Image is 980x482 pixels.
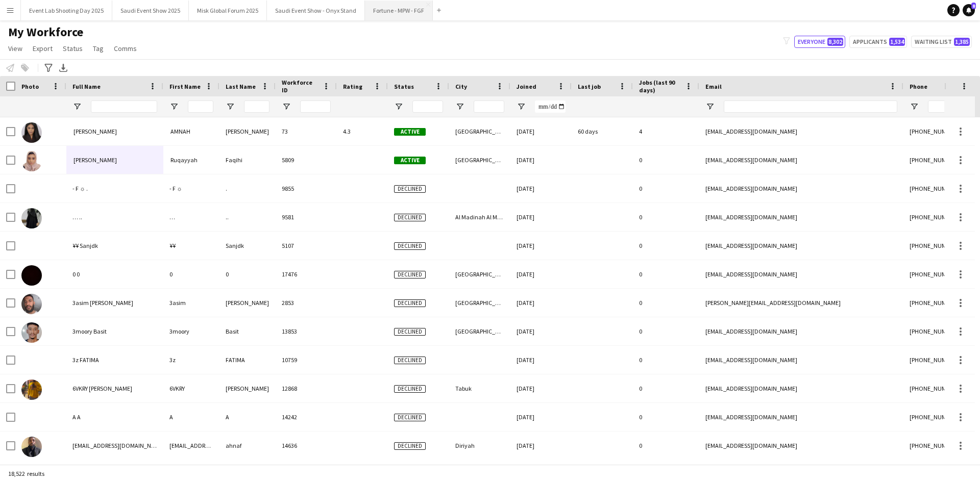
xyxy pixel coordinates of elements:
[219,374,276,402] div: [PERSON_NAME]
[394,83,414,90] span: Status
[449,203,510,231] div: Al Madinah Al Maunawwarah
[699,203,903,231] div: [EMAIL_ADDRESS][DOMAIN_NAME]
[89,42,108,55] a: Tag
[849,36,907,48] button: Applicants1,534
[219,317,276,345] div: Basit
[29,42,57,55] a: Export
[449,432,510,460] div: Diriyah
[394,128,426,136] span: Active
[276,146,337,174] div: 5809
[510,146,572,174] div: [DATE]
[189,1,267,20] button: Misk Global Forum 2025
[449,317,510,345] div: [GEOGRAPHIC_DATA]
[474,100,504,113] input: City Filter Input
[276,432,337,460] div: 14636
[394,214,426,221] span: Declined
[300,100,331,113] input: Workforce ID Filter Input
[276,232,337,260] div: 5107
[633,403,699,431] div: 0
[699,232,903,260] div: [EMAIL_ADDRESS][DOMAIN_NAME]
[163,260,219,288] div: 0
[449,146,510,174] div: [GEOGRAPHIC_DATA]
[276,117,337,145] div: 73
[21,122,42,143] img: ‏ AMNAH IDRIS
[219,232,276,260] div: Sanjdk
[394,414,426,421] span: Declined
[282,79,318,94] span: Workforce ID
[72,299,133,307] span: 3asim [PERSON_NAME]
[4,42,27,55] a: View
[633,117,699,145] div: 4
[633,174,699,202] div: 0
[226,83,256,90] span: Last Name
[394,328,426,336] span: Declined
[699,432,903,460] div: [EMAIL_ADDRESS][DOMAIN_NAME]
[535,100,566,113] input: Joined Filter Input
[21,208,42,229] img: … ..
[699,374,903,402] div: [EMAIL_ADDRESS][DOMAIN_NAME]
[21,265,42,286] img: 0 0
[699,174,903,202] div: [EMAIL_ADDRESS][DOMAIN_NAME]
[163,317,219,345] div: 3moory
[72,385,132,392] span: 6VKRY [PERSON_NAME]
[699,289,903,317] div: [PERSON_NAME][EMAIL_ADDRESS][DOMAIN_NAME]
[633,289,699,317] div: 0
[219,174,276,202] div: .
[57,62,69,74] app-action-btn: Export XLSX
[244,100,269,113] input: Last Name Filter Input
[394,242,426,250] span: Declined
[572,117,633,145] div: 60 days
[455,102,464,111] button: Open Filter Menu
[971,3,976,9] span: 8
[219,432,276,460] div: ahnaf
[394,185,426,193] span: Declined
[276,374,337,402] div: 12868
[510,374,572,402] div: [DATE]
[21,1,112,20] button: Event Lab Shooting Day 2025
[910,102,919,111] button: Open Filter Menu
[633,317,699,345] div: 0
[72,185,88,192] span: - F ☼ .
[72,270,80,278] span: 0 0
[394,442,426,450] span: Declined
[219,346,276,374] div: FATIMA
[163,346,219,374] div: 3z
[337,117,388,145] div: 4.3
[72,356,99,364] span: 3z FATIMA
[21,379,42,400] img: 6VKRY Abdullah
[699,317,903,345] div: [EMAIL_ADDRESS][DOMAIN_NAME]
[8,44,22,53] span: View
[394,271,426,278] span: Declined
[72,242,98,249] span: ¥¥ Sanjdk
[510,174,572,202] div: [DATE]
[21,151,42,171] img: ‏ Ruqayyah Faqihi
[910,83,927,90] span: Phone
[276,174,337,202] div: 9855
[699,146,903,174] div: [EMAIL_ADDRESS][DOMAIN_NAME]
[163,289,219,317] div: 3asim
[163,432,219,460] div: [EMAIL_ADDRESS][DOMAIN_NAME]
[633,232,699,260] div: 0
[72,442,181,449] span: [EMAIL_ADDRESS][DOMAIN_NAME] ahnaf
[510,232,572,260] div: [DATE]
[163,374,219,402] div: 6VKRY
[72,156,117,164] span: ‏ [PERSON_NAME]
[633,203,699,231] div: 0
[633,146,699,174] div: 0
[282,102,291,111] button: Open Filter Menu
[219,203,276,231] div: ..
[827,38,843,46] span: 8,302
[112,1,189,20] button: Saudi Event Show 2025
[510,432,572,460] div: [DATE]
[699,403,903,431] div: [EMAIL_ADDRESS][DOMAIN_NAME]
[705,83,722,90] span: Email
[276,346,337,374] div: 10759
[169,83,201,90] span: First Name
[163,146,219,174] div: ‏ Ruqayyah
[276,203,337,231] div: 9581
[91,100,157,113] input: Full Name Filter Input
[394,357,426,364] span: Declined
[705,102,715,111] button: Open Filter Menu
[42,62,55,74] app-action-btn: Advanced filters
[394,102,403,111] button: Open Filter Menu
